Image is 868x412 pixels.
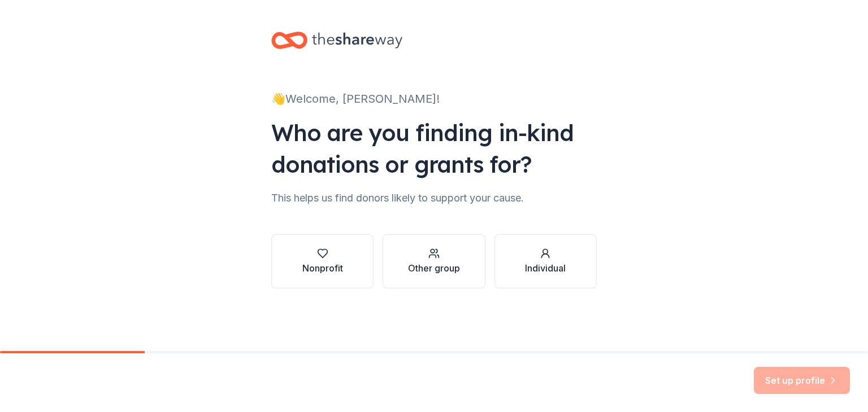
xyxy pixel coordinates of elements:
[408,261,460,275] div: Other group
[271,234,374,288] button: Nonprofit
[271,90,597,108] div: 👋 Welcome, [PERSON_NAME]!
[383,234,485,288] button: Other group
[271,189,597,207] div: This helps us find donors likely to support your cause.
[525,261,566,275] div: Individual
[494,234,597,288] button: Individual
[302,261,343,275] div: Nonprofit
[271,117,597,180] div: Who are you finding in-kind donations or grants for?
